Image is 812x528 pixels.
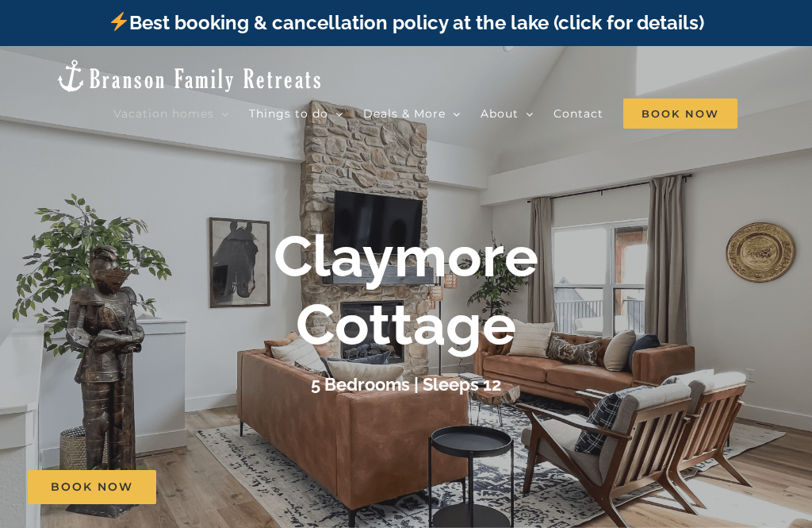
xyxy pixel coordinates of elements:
span: Contact [553,108,603,119]
img: ⚡️ [109,12,128,31]
h3: 5 Bedrooms | Sleeps 12 [311,374,501,395]
img: Branson Family Retreats Logo [55,58,324,94]
a: Contact [553,98,603,129]
b: Claymore Cottage [274,222,538,358]
a: Things to do [249,98,343,129]
span: Book Now [623,98,737,129]
span: Deals & More [363,108,446,119]
a: Deals & More [363,98,461,129]
a: Best booking & cancellation policy at the lake (click for details) [108,11,704,34]
a: About [481,98,534,129]
span: Vacation homes [113,108,214,119]
span: About [481,108,519,119]
span: Things to do [249,108,328,119]
nav: Main Menu [113,98,757,129]
a: Vacation homes [113,98,229,129]
a: Book Now [28,470,156,504]
span: Book Now [51,480,133,494]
